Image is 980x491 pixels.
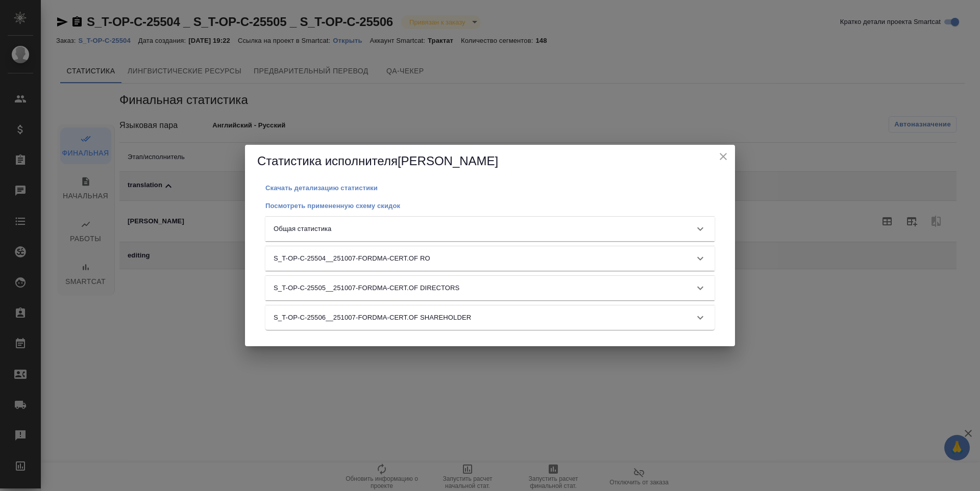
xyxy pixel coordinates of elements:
[274,283,459,293] p: S_T-OP-C-25505__251007-FORDMA-CERT.OF DIRECTORS
[274,224,331,234] p: Общая статистика
[265,217,715,241] div: Общая статистика
[265,183,378,193] button: Скачать детализацию статистики
[265,202,400,210] p: Посмотреть примененную схему скидок
[265,305,715,330] div: S_T-OP-C-25506__251007-FORDMA-CERT.OF SHAREHOLDER
[265,184,378,192] p: Скачать детализацию статистики
[257,153,723,169] h5: Статистика исполнителя [PERSON_NAME]
[265,276,715,300] div: S_T-OP-C-25505__251007-FORDMA-CERT.OF DIRECTORS
[265,201,400,210] a: Посмотреть примененную схему скидок
[274,253,430,264] p: S_T-OP-C-25504__251007-FORDMA-CERT.OF RO
[265,246,715,271] div: S_T-OP-C-25504__251007-FORDMA-CERT.OF RO
[716,149,731,164] button: close
[274,313,471,323] p: S_T-OP-C-25506__251007-FORDMA-CERT.OF SHAREHOLDER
